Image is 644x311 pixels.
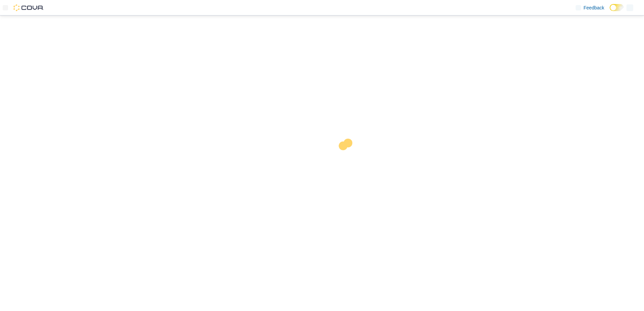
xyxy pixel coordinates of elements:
span: Feedback [584,4,604,11]
img: cova-loader [322,134,373,184]
input: Dark Mode [610,4,624,11]
img: Cova [13,4,44,11]
a: Feedback [573,1,607,14]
